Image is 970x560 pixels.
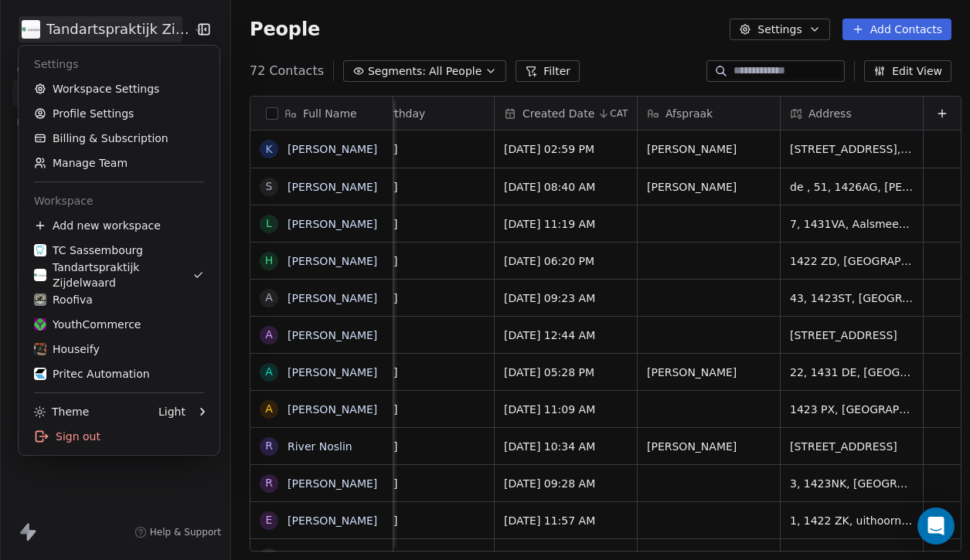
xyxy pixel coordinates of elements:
a: Manage Team [25,151,213,175]
div: Workspace [25,188,213,213]
img: cropped-Favicon-Zijdelwaard.webp [34,269,46,281]
div: TC Sassembourg [34,243,143,258]
div: Tandartspraktijk Zijdelwaard [34,260,192,290]
div: Theme [34,404,89,419]
img: YC%20tumbnail%20flavicon.png [34,318,46,331]
a: Profile Settings [25,101,213,126]
div: Sign out [25,424,213,449]
div: Pritec Automation [34,366,150,382]
div: Add new workspace [25,213,213,238]
a: Workspace Settings [25,76,213,101]
div: Roofiva [34,292,93,307]
div: YouthCommerce [34,317,141,332]
img: cropped-favo.png [34,244,46,256]
img: Roofiva%20logo%20flavicon.png [34,294,46,306]
img: Afbeelding1.png [34,343,46,355]
div: Houseify [34,341,100,357]
a: Billing & Subscription [25,126,213,151]
div: Settings [25,52,213,76]
img: b646f82e.png [34,368,46,380]
div: Light [158,404,185,419]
